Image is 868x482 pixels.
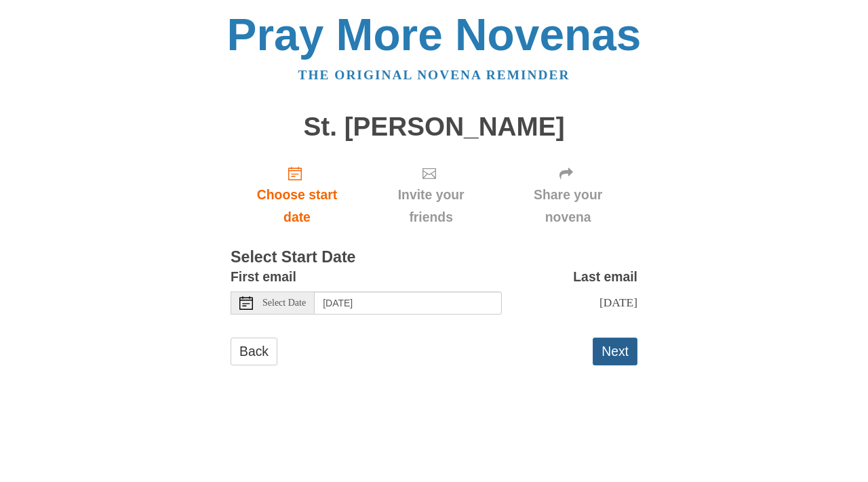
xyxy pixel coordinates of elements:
[262,298,306,308] span: Select Date
[231,155,363,235] a: Choose start date
[573,266,637,288] label: Last email
[599,296,637,309] span: [DATE]
[512,184,624,228] span: Share your novena
[227,9,642,60] a: Pray More Novenas
[498,155,637,235] div: Click "Next" to confirm your start date first.
[231,113,637,142] h1: St. [PERSON_NAME]
[377,184,485,228] span: Invite your friends
[363,155,498,235] div: Click "Next" to confirm your start date first.
[231,266,296,288] label: First email
[298,68,570,82] a: The original novena reminder
[231,249,637,266] h3: Select Start Date
[593,338,637,365] button: Next
[231,338,277,365] a: Back
[244,184,350,228] span: Choose start date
